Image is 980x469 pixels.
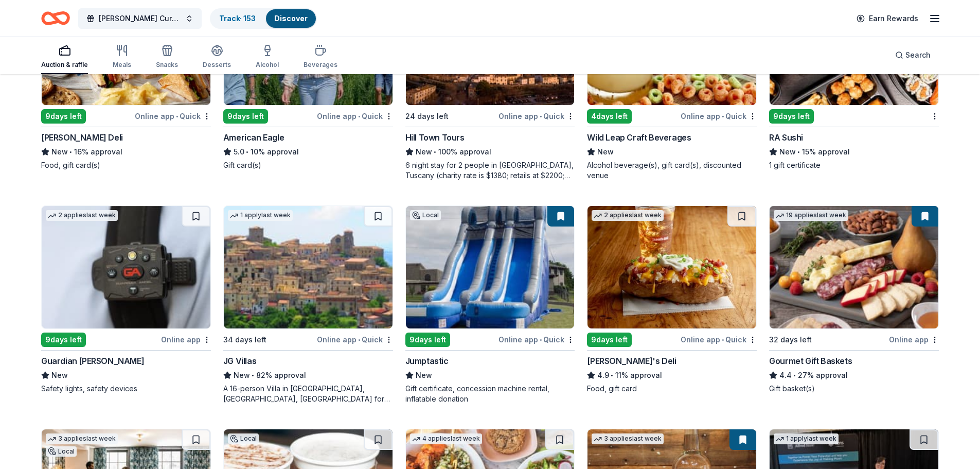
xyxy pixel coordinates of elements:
div: 82% approval [223,369,393,381]
div: 3 applies last week [46,433,118,444]
button: Search [887,45,939,65]
div: 6 night stay for 2 people in [GEOGRAPHIC_DATA], Tuscany (charity rate is $1380; retails at $2200;... [405,160,575,181]
div: Online app Quick [135,110,211,123]
div: 32 days left [769,334,812,346]
div: 100% approval [405,146,575,158]
div: Gift basket(s) [769,384,939,394]
div: American Eagle [223,131,284,144]
button: Snacks [156,40,178,74]
div: Local [228,433,259,444]
div: Gift certificate, concession machine rental, inflatable donation [405,384,575,404]
div: Gift card(s) [223,160,393,170]
a: Image for Gourmet Gift Baskets19 applieslast week32 days leftOnline appGourmet Gift Baskets4.4•27... [769,205,939,394]
div: 9 days left [41,333,86,347]
div: [PERSON_NAME] Deli [41,131,123,144]
div: [PERSON_NAME]'s Deli [587,355,676,367]
div: 1 apply last week [774,433,839,444]
a: Discover [274,14,308,23]
div: 2 applies last week [592,210,664,221]
span: • [611,371,614,379]
span: [PERSON_NAME] Cure Golf Tournament [99,12,181,25]
span: • [252,371,254,379]
div: 4 applies last week [410,433,482,444]
span: • [246,148,248,156]
div: 9 days left [405,333,450,347]
div: Online app Quick [681,110,757,123]
div: 4 days left [587,109,632,124]
div: 9 days left [587,333,632,347]
div: Guardian [PERSON_NAME] [41,355,144,367]
span: • [540,336,542,344]
span: • [434,148,436,156]
span: • [358,112,360,120]
div: Online app Quick [317,110,393,123]
span: • [798,148,800,156]
a: Image for Jason's Deli2 applieslast week9days leftOnline app•Quick[PERSON_NAME]'s Deli4.9•11% app... [587,205,757,394]
button: Auction & raffle [41,40,88,74]
button: Beverages [304,40,337,74]
div: Food, gift card(s) [41,160,211,170]
span: New [416,369,432,381]
span: Search [905,49,931,61]
div: Meals [113,61,131,69]
div: 1 gift certificate [769,160,939,170]
div: Online app Quick [681,333,757,346]
div: 1 apply last week [228,210,293,221]
button: Meals [113,40,131,74]
div: 9 days left [769,109,814,124]
a: Track· 153 [219,14,256,23]
div: Alcohol [256,61,279,69]
span: New [597,146,614,158]
div: Auction & raffle [41,61,88,69]
div: 16% approval [41,146,211,158]
button: [PERSON_NAME] Cure Golf Tournament [78,8,202,29]
span: New [51,146,68,158]
div: Local [410,210,441,220]
span: • [722,112,724,120]
span: 4.4 [779,369,792,381]
div: Alcohol beverage(s), gift card(s), discounted venue [587,160,757,181]
span: 4.9 [597,369,609,381]
div: Hill Town Tours [405,131,465,144]
div: 34 days left [223,334,266,346]
span: New [51,369,68,381]
div: Online app [161,333,211,346]
div: Food, gift card [587,384,757,394]
div: 15% approval [769,146,939,158]
div: Online app Quick [498,110,575,123]
span: New [779,146,796,158]
a: Image for JumptasticLocal9days leftOnline app•QuickJumptasticNewGift certificate, concession mach... [405,205,575,404]
div: JG Villas [223,355,256,367]
img: Image for Jason's Deli [587,206,756,328]
img: Image for Jumptastic [406,206,575,328]
img: Image for JG Villas [224,206,393,328]
div: 2 applies last week [46,210,118,221]
img: Image for Guardian Angel Device [42,206,210,328]
button: Desserts [203,40,231,74]
span: 5.0 [234,146,244,158]
span: • [540,112,542,120]
div: Online app Quick [317,333,393,346]
div: Wild Leap Craft Beverages [587,131,691,144]
a: Earn Rewards [850,9,924,28]
span: • [722,336,724,344]
button: Alcohol [256,40,279,74]
span: • [69,148,72,156]
div: Online app Quick [498,333,575,346]
span: New [234,369,250,381]
div: 19 applies last week [774,210,848,221]
img: Image for Gourmet Gift Baskets [770,206,938,328]
button: Track· 153Discover [210,8,317,29]
div: 27% approval [769,369,939,381]
div: 9 days left [223,109,268,124]
div: Jumptastic [405,355,449,367]
a: Home [41,6,70,30]
div: Online app [889,333,939,346]
a: Image for JG Villas1 applylast week34 days leftOnline app•QuickJG VillasNew•82% approvalA 16-pers... [223,205,393,404]
div: Beverages [304,61,337,69]
div: RA Sushi [769,131,803,144]
div: 24 days left [405,110,449,123]
div: Gourmet Gift Baskets [769,355,852,367]
div: Snacks [156,61,178,69]
div: Safety lights, safety devices [41,384,211,394]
